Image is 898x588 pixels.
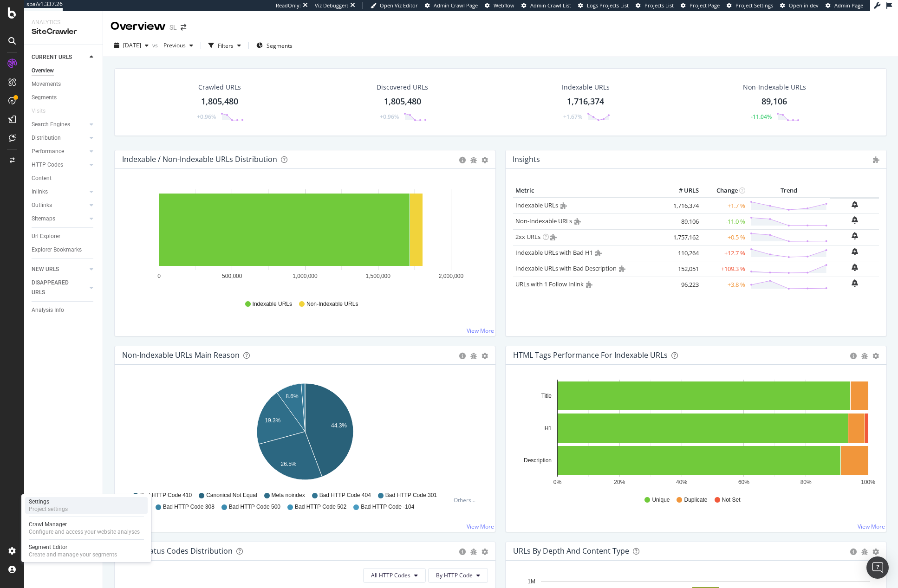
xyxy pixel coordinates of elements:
[587,2,629,9] span: Logs Projects List
[574,218,581,225] i: Admin
[280,461,296,467] text: 26.5%
[858,523,885,530] a: View More
[32,200,87,210] a: Outlinks
[265,417,280,424] text: 19.3%
[727,2,773,9] a: Project Settings
[826,2,863,9] a: Admin Page
[690,2,720,9] span: Project Page
[253,38,296,53] button: Segments
[276,2,301,9] div: ReadOnly:
[32,79,61,89] div: Movements
[722,496,741,504] span: Not Set
[295,503,346,511] span: Bad HTTP Code 502
[163,503,215,511] span: Bad HTTP Code 308
[197,113,216,121] div: +0.96%
[563,113,582,121] div: +1.67%
[513,350,668,360] div: HTML Tags Performance for Indexable URLs
[513,380,879,487] svg: A chart.
[664,198,701,214] td: 1,716,374
[852,279,858,287] div: bell-plus
[530,2,571,9] span: Admin Crawl List
[25,543,148,559] a: Segment EditorCreate and manage your segments
[527,578,535,585] text: 1M
[434,2,478,9] span: Admin Crawl Page
[459,157,466,163] div: circle-info
[32,160,87,170] a: HTTP Codes
[32,265,59,274] div: NEW URLS
[32,133,61,143] div: Distribution
[32,200,52,210] div: Outlinks
[560,202,567,209] i: Admin
[331,422,347,429] text: 44.3%
[834,2,863,9] span: Admin Page
[29,521,140,528] div: Crawl Manager
[664,277,701,292] td: 96,223
[32,52,87,62] a: CURRENT URLS
[286,393,299,400] text: 8.6%
[319,491,371,499] span: Bad HTTP Code 404
[385,491,437,499] span: Bad HTTP Code 301
[32,93,96,103] a: Segments
[459,353,466,359] div: circle-info
[644,2,674,9] span: Projects List
[866,556,889,579] div: Open Intercom Messenger
[515,217,572,225] a: Non-Indexable URLs
[701,198,748,214] td: +1.7 %
[111,19,166,34] div: Overview
[751,113,772,121] div: -11.04%
[515,248,593,257] a: Indexable URLs with Bad H1
[513,153,540,166] h4: Insights
[515,233,540,241] a: 2xx URLs
[789,2,819,9] span: Open in dev
[380,2,418,9] span: Open Viz Editor
[852,216,858,224] div: bell-plus
[122,155,277,164] div: Indexable / Non-Indexable URLs Distribution
[701,245,748,261] td: +12.7 %
[852,201,858,208] div: bell-plus
[206,491,257,499] span: Canonical Not Equal
[152,41,160,49] span: vs
[470,157,477,163] div: bug
[636,2,674,9] a: Projects List
[664,261,701,277] td: 152,051
[701,277,748,292] td: +3.8 %
[32,174,52,183] div: Content
[32,26,95,37] div: SiteCrawler
[467,327,494,335] a: View More
[32,147,64,156] div: Performance
[384,96,421,108] div: 1,805,480
[32,187,87,197] a: Inlinks
[513,546,629,556] div: URLs by Depth and Content Type
[32,278,78,297] div: DISAPPEARED URLS
[521,2,571,9] a: Admin Crawl List
[29,551,117,558] div: Create and manage your segments
[800,479,812,485] text: 80%
[32,232,96,241] a: Url Explorer
[482,353,488,359] div: gear
[32,160,63,170] div: HTTP Codes
[122,380,488,487] svg: A chart.
[850,353,857,359] div: circle-info
[366,273,391,279] text: 1,500,000
[681,2,720,9] a: Project Page
[123,41,141,49] span: 2025 Sep. 5th
[218,42,234,50] div: Filters
[701,229,748,245] td: +0.5 %
[780,2,819,9] a: Open in dev
[201,96,238,108] div: 1,805,480
[32,245,96,255] a: Explorer Bookmarks
[562,83,610,92] div: Indexable URLs
[32,278,87,297] a: DISAPPEARED URLS
[122,184,488,291] svg: A chart.
[524,457,552,464] text: Description
[377,83,428,92] div: Discovered URLs
[272,491,305,499] span: Meta noindex
[25,497,148,514] a: SettingsProject settings
[578,2,629,9] a: Logs Projects List
[761,96,787,108] div: 89,106
[32,120,87,129] a: Search Engines
[861,549,868,555] div: bug
[169,23,177,32] div: SL
[873,156,879,163] i: Admin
